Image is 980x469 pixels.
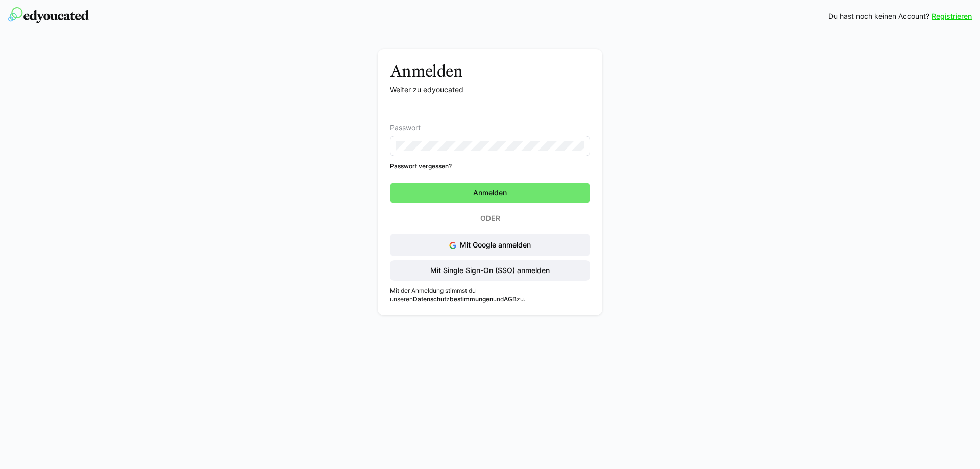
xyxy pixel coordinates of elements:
[390,61,590,81] h3: Anmelden
[504,295,517,303] a: AGB
[390,162,590,170] a: Passwort vergessen?
[932,11,972,21] a: Registrieren
[390,85,590,95] p: Weiter zu edyoucated
[390,124,421,132] span: Passwort
[390,287,590,303] p: Mit der Anmeldung stimmst du unseren und zu.
[390,260,590,281] button: Mit Single Sign-On (SSO) anmelden
[390,183,590,203] button: Anmelden
[472,188,508,198] span: Anmelden
[429,265,551,276] span: Mit Single Sign-On (SSO) anmelden
[828,11,929,21] span: Du hast noch keinen Account?
[413,295,493,303] a: Datenschutzbestimmungen
[390,234,590,256] button: Mit Google anmelden
[460,240,531,249] span: Mit Google anmelden
[465,211,515,226] p: Oder
[8,7,89,23] img: edyoucated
